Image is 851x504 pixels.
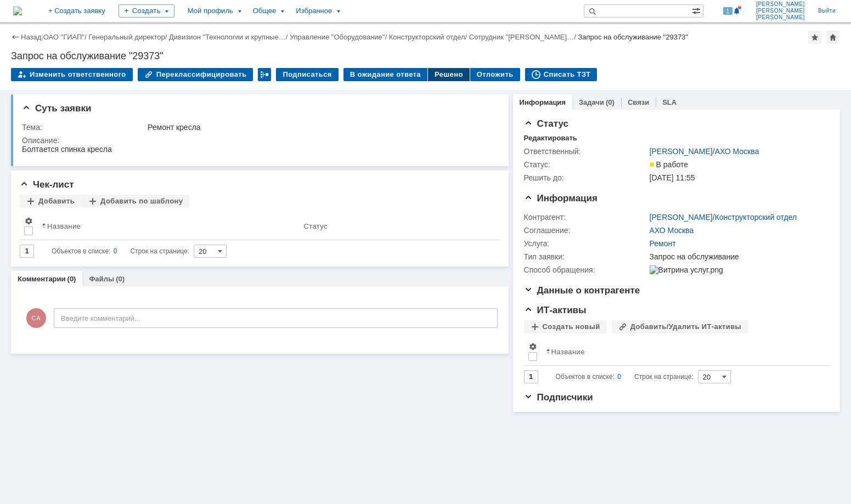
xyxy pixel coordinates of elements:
div: Тип заявки: [524,252,647,261]
div: 0 [617,370,621,383]
a: АХО Москва [650,226,694,235]
i: Строк на странице: [52,245,189,258]
div: (0) [116,275,125,283]
span: ИТ-активы [524,305,587,315]
th: Название [37,212,300,240]
span: Суть заявки [22,103,91,114]
div: / [43,33,89,41]
div: / [290,33,389,41]
div: / [650,213,797,222]
a: Управление "Оборудование" [290,33,385,41]
div: Создать [119,4,174,18]
div: Запрос на обслуживание [650,252,824,261]
th: Статус [300,212,491,240]
div: Контрагент: [524,213,647,222]
i: Строк на странице: [556,370,694,383]
div: Описание: [22,136,495,145]
span: Информация [524,193,598,203]
div: | [41,32,43,41]
div: Услуга: [524,239,647,248]
div: / [389,33,469,41]
span: Объектов в списке: [556,373,615,381]
a: ОАО "ГИАП" [43,33,84,41]
a: Информация [520,98,566,106]
a: Конструкторский отдел [715,213,797,222]
span: Настройки [528,342,537,351]
span: Чек-лист [20,179,74,190]
div: Статус: [524,160,647,169]
a: Генеральный директор [88,33,165,41]
a: SLA [662,98,677,106]
a: Сотрудник "[PERSON_NAME]… [469,33,574,41]
div: Название [47,222,81,230]
img: Витрина услуг.png [650,265,723,274]
a: Комментарии [18,275,66,283]
span: [PERSON_NAME] [756,8,805,14]
div: Тема: [22,123,145,132]
th: Название [542,338,820,366]
div: Запрос на обслуживание "29373" [11,50,840,61]
a: Ремонт [650,239,676,248]
a: Связи [628,98,649,106]
img: logo [13,7,22,15]
a: Перейти на домашнюю страницу [13,7,22,15]
div: / [650,147,759,156]
a: Дивизион "Технологии и крупные… [169,33,286,41]
a: [PERSON_NAME] [650,147,713,156]
a: Файлы [89,275,114,283]
div: Ответственный: [524,147,647,156]
div: Решить до: [524,173,647,182]
div: (0) [606,98,615,106]
div: 0 [114,245,117,258]
div: (0) [67,275,76,283]
div: Запрос на обслуживание "29373" [578,33,688,41]
span: Расширенный поиск [692,5,703,15]
div: Название [551,348,585,356]
div: Добавить в избранное [808,31,821,44]
span: 1 [723,7,733,15]
div: Редактировать [524,134,577,143]
div: Ремонт кресла [148,123,493,132]
div: Статус [304,222,328,230]
a: АХО Москва [715,147,759,156]
div: Сделать домашней страницей [826,31,839,44]
a: Конструкторский отдел [389,33,465,41]
a: Задачи [579,98,604,106]
span: Объектов в списке: [52,247,110,255]
div: / [88,33,169,41]
span: [PERSON_NAME] [756,14,805,21]
div: Способ обращения: [524,265,647,274]
div: Соглашение: [524,226,647,235]
div: / [169,33,290,41]
div: Работа с массовостью [258,68,271,81]
span: Данные о контрагенте [524,285,640,296]
span: [PERSON_NAME] [756,1,805,8]
span: Подписчики [524,392,593,403]
span: СА [26,308,46,328]
span: Статус [524,118,568,129]
a: [PERSON_NAME] [650,213,713,222]
div: / [469,33,578,41]
span: Настройки [24,217,33,225]
span: В работе [650,160,688,169]
a: Назад [21,33,41,41]
span: [DATE] 11:55 [650,173,695,182]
